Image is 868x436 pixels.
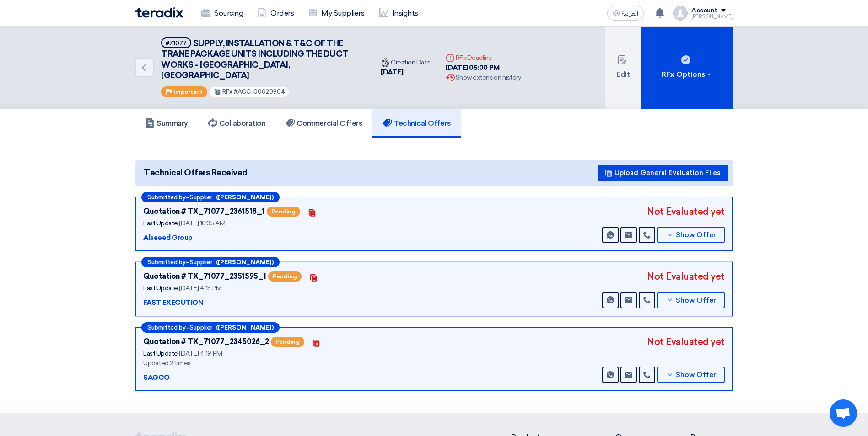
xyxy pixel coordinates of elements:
div: [DATE] 05:00 PM [446,63,521,73]
span: Submitted by [147,194,186,200]
span: Submitted by [147,259,186,265]
div: – [141,257,280,267]
a: Insights [372,3,426,23]
div: – [141,322,280,333]
div: Quotation # TX_71077_2345026_2 [143,336,269,347]
span: Pending [268,271,302,282]
div: Account [691,7,717,15]
h5: Technical Offers [383,119,451,128]
span: [DATE] 10:35 AM [179,219,225,227]
span: Show Offer [676,297,716,304]
span: Last Update [143,284,178,292]
div: Not Evaluated yet [647,270,725,283]
a: Sourcing [194,3,250,23]
button: Upload General Evaluation Files [598,165,728,181]
a: Orders [250,3,301,23]
a: Collaboration [198,109,276,138]
span: العربية [622,11,638,17]
span: [DATE] 4:19 PM [179,350,222,357]
h5: Summary [146,119,188,128]
div: Show extension history [446,73,521,82]
span: Pending [267,207,300,217]
a: Summary [135,109,198,138]
button: Show Offer [657,227,725,243]
span: SUPPLY, INSTALLATION & T&C OF THE TRANE PACKAGE UNITS INCLUDING THE DUCT WORKS - [GEOGRAPHIC_DATA... [161,38,349,80]
div: [DATE] [381,67,431,78]
div: RFx Options [661,69,713,80]
h5: Commercial Offers [286,119,362,128]
span: Supplier [189,194,212,200]
div: Quotation # TX_71077_2361518_1 [143,206,265,217]
button: العربية [607,6,644,21]
button: Show Offer [657,367,725,383]
a: Technical Offers [372,109,461,138]
span: Pending [271,337,304,347]
div: Updated 2 times [143,358,372,368]
div: #71077 [166,40,187,46]
button: RFx Options [641,27,733,109]
span: Submitted by [147,324,186,330]
div: [PERSON_NAME] [691,14,733,19]
b: ([PERSON_NAME]) [216,324,274,330]
div: – [141,192,280,202]
a: My Suppliers [301,3,372,23]
b: ([PERSON_NAME]) [216,259,274,265]
h5: Collaboration [208,119,266,128]
b: ([PERSON_NAME]) [216,194,274,200]
div: Not Evaluated yet [647,205,725,218]
span: [DATE] 4:15 PM [179,284,221,292]
div: Quotation # TX_71077_2351595_1 [143,271,266,282]
span: Last Update [143,219,178,227]
span: #ACC-00020904 [234,88,285,95]
span: Technical Offers Received [144,167,248,179]
span: Show Offer [676,372,716,378]
span: Show Offer [676,232,716,239]
div: Creation Date [381,58,431,67]
span: Supplier [189,324,212,330]
p: FAST EXECUTION [143,298,203,308]
div: Not Evaluated yet [647,335,725,349]
img: Teradix logo [135,7,183,18]
span: Last Update [143,350,178,357]
img: profile_test.png [673,6,688,21]
p: Alsaeed Group [143,233,193,244]
h5: SUPPLY, INSTALLATION & T&C OF THE TRANE PACKAGE UNITS INCLUDING THE DUCT WORKS - HAIFA MALL, JEDDAH [161,37,362,81]
a: Open chat [830,399,857,427]
p: SAGCO [143,372,170,383]
div: RFx Deadline [446,53,521,63]
span: Important [173,89,203,95]
button: Show Offer [657,292,725,308]
a: Commercial Offers [275,109,372,138]
span: RFx [222,88,232,95]
button: Edit [605,27,641,109]
span: Supplier [189,259,212,265]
